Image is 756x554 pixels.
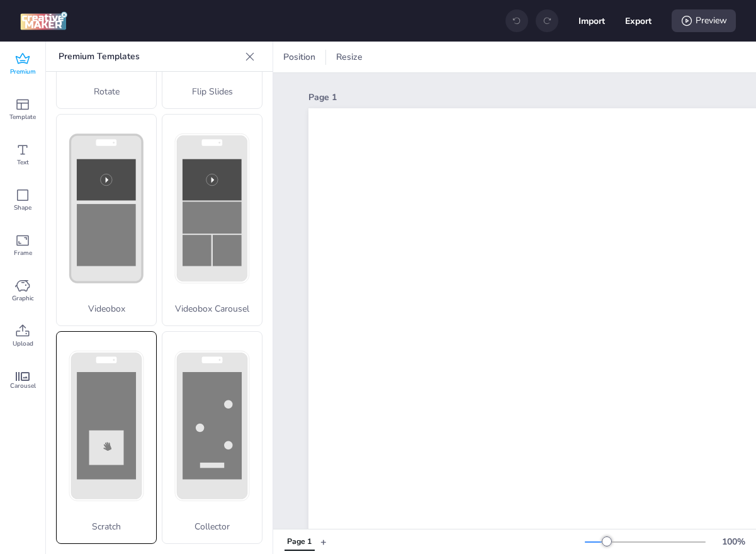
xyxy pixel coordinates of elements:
span: Premium [10,67,36,77]
div: Tabs [278,531,320,553]
p: Videobox [57,302,156,315]
button: Import [578,8,605,34]
img: logo Creative Maker [20,11,67,30]
span: Upload [13,339,33,349]
span: Position [281,50,318,64]
p: Rotate [57,85,156,98]
span: Template [9,112,36,122]
span: Resize [334,50,365,64]
div: Page 1 [287,536,312,548]
p: Premium Templates [59,42,240,72]
p: Collector [162,520,262,533]
p: Videobox Carousel [162,302,262,315]
div: 100 % [718,535,748,548]
p: Flip Slides [162,85,262,98]
span: Graphic [12,293,34,303]
span: Shape [14,203,31,213]
button: + [320,531,327,553]
button: Export [625,8,652,34]
div: Preview [672,9,736,32]
p: Scratch [57,520,156,533]
span: Frame [14,248,32,258]
span: Text [17,157,29,167]
span: Carousel [10,381,36,391]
